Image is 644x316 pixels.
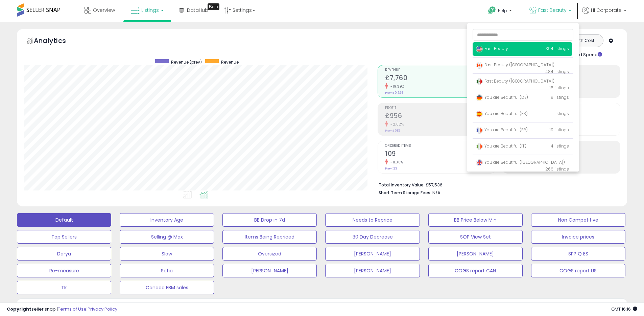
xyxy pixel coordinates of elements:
[550,127,569,133] span: 19 listings
[88,306,117,312] a: Privacy Policy
[551,94,569,100] span: 9 listings
[611,306,637,312] span: 2025-09-13 16:16 GMT
[428,230,523,244] button: SOP View Set
[385,68,495,72] span: Revenue
[428,264,523,277] button: COGS report CAN
[325,230,420,244] button: 30 Day Decrease
[531,230,625,244] button: Invoice prices
[17,247,111,261] button: Darya
[379,180,615,188] li: £57,536
[385,129,400,133] small: Prev: £982
[17,264,111,277] button: Re-measure
[385,166,397,171] small: Prev: 123
[476,46,483,52] img: usa.png
[385,91,403,95] small: Prev: £9,626
[476,62,483,69] img: canada.png
[545,69,569,74] span: 484 listings
[388,84,405,89] small: -19.39%
[385,144,495,148] span: Ordered Items
[388,122,404,127] small: -2.62%
[385,112,495,121] h2: £956
[17,213,111,227] button: Default
[7,306,31,312] strong: Copyright
[476,127,483,134] img: france.png
[58,306,87,312] a: Terms of Use
[385,150,495,159] h2: 109
[171,59,202,65] span: Revenue (prev)
[476,62,554,68] span: Fast Beauty ([GEOGRAPHIC_DATA])
[552,111,569,116] span: 1 listings
[379,190,431,196] b: Short Term Storage Fees:
[476,78,554,84] span: Fast Beauty ([GEOGRAPHIC_DATA])
[428,247,523,261] button: [PERSON_NAME]
[141,7,159,14] span: Listings
[120,247,214,261] button: Slow
[488,6,496,15] i: Get Help
[93,7,115,14] span: Overview
[545,166,569,172] span: 266 listings
[476,143,526,149] span: You are Beautiful (IT)
[498,8,507,14] span: Help
[325,213,420,227] button: Needs to Reprice
[428,213,523,227] button: BB Price Below Min
[17,230,111,244] button: Top Sellers
[222,213,317,227] button: BB Drop in 7d
[222,230,317,244] button: Items Being Repriced
[476,46,508,51] span: Fast Beauty
[120,264,214,277] button: Sofia
[531,213,625,227] button: Non Competitive
[221,59,239,65] span: Revenue
[476,94,483,101] img: germany.png
[476,111,483,117] img: spain.png
[531,264,625,277] button: COGS report US
[120,281,214,294] button: Canada FBM sales
[531,247,625,261] button: SPP Q ES
[476,143,483,150] img: italy.png
[476,78,483,85] img: mexico.png
[222,247,317,261] button: Oversized
[7,306,117,313] div: seller snap | |
[476,94,528,100] span: You are Beautiful (DE)
[551,143,569,149] span: 4 listings
[549,50,613,58] div: Include Ad Spend
[385,74,495,83] h2: £7,760
[187,7,208,14] span: DataHub
[582,7,626,22] a: Hi Corporate
[120,230,214,244] button: Selling @ Max
[385,106,495,110] span: Profit
[325,264,420,277] button: [PERSON_NAME]
[325,247,420,261] button: [PERSON_NAME]
[208,3,219,10] div: Tooltip anchor
[550,85,569,91] span: 15 listings
[379,182,425,188] b: Total Inventory Value:
[591,7,622,14] span: Hi Corporate
[432,189,440,196] span: N/A
[388,160,403,165] small: -11.38%
[222,264,317,277] button: [PERSON_NAME]
[476,159,483,166] img: uk.png
[120,213,214,227] button: Inventory Age
[17,281,111,294] button: TK
[538,7,567,14] span: Fast Beauty
[476,127,528,133] span: You are Beautiful (FR)
[546,46,569,51] span: 394 listings
[34,36,79,47] h5: Analytics
[476,159,565,165] span: You are Beautiful ([GEOGRAPHIC_DATA])
[476,111,528,116] span: You are Beautiful (ES)
[483,1,519,22] a: Help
